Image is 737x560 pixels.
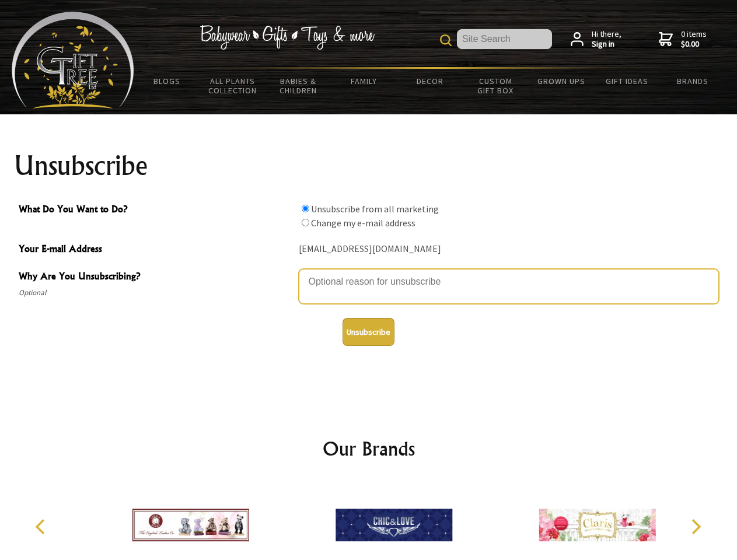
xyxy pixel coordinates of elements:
[266,69,331,103] a: Babies & Children
[19,242,293,258] span: Your E-mail Address
[440,34,452,46] img: product search
[592,39,621,50] strong: Sign in
[343,318,394,346] button: Unsubscribe
[23,435,714,463] h2: Our Brands
[463,69,529,103] a: Custom Gift Box
[14,152,724,180] h1: Unsubscribe
[19,202,293,219] span: What Do You Want to Do?
[681,29,707,50] span: 0 items
[660,69,726,93] a: Brands
[681,39,707,50] strong: $0.00
[19,269,293,286] span: Why Are You Unsubscribing?
[12,12,134,108] img: Babyware - Gifts - Toys and more...
[299,269,719,304] textarea: Why Are You Unsubscribing?
[592,29,621,50] span: Hi there,
[134,69,200,93] a: BLOGS
[29,514,55,540] button: Previous
[457,29,552,49] input: Site Search
[571,29,621,50] a: Hi there,Sign in
[302,219,309,226] input: What Do You Want to Do?
[19,286,293,300] span: Optional
[683,514,708,540] button: Next
[659,29,707,50] a: 0 items$0.00
[594,69,660,93] a: Gift Ideas
[311,203,439,215] label: Unsubscribe from all marketing
[331,69,397,93] a: Family
[299,240,719,258] div: [EMAIL_ADDRESS][DOMAIN_NAME]
[528,69,594,93] a: Grown Ups
[200,25,375,50] img: Babywear - Gifts - Toys & more
[200,69,266,103] a: All Plants Collection
[397,69,463,93] a: Decor
[311,217,415,229] label: Change my e-mail address
[302,205,309,212] input: What Do You Want to Do?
